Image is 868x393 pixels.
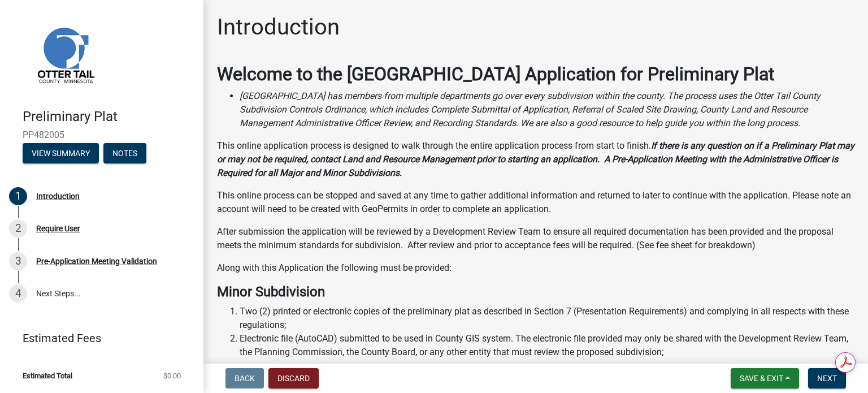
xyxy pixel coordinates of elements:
div: 1 [9,187,27,205]
p: Along with this Application the following must be provided: [217,261,854,275]
strong: Welcome to the [GEOGRAPHIC_DATA] Application for Preliminary Plat [217,63,774,85]
div: 3 [9,252,27,270]
span: $0.00 [163,372,181,379]
p: After submission the application will be reviewed by a Development Review Team to ensure all requ... [217,225,854,252]
strong: Minor Subdivision [217,284,325,300]
div: 2 [9,219,27,237]
wm-modal-confirm: Summary [23,149,99,158]
i: [GEOGRAPHIC_DATA] has members from multiple departments go over every subdivision within the coun... [240,90,821,128]
div: 4 [9,284,27,303]
strong: If there is any question on if a Preliminary Plat may or may not be required, contact Land and Re... [217,140,854,178]
div: Pre-Application Meeting Validation [36,257,157,265]
a: Estimated Fees [9,327,185,349]
button: View Summary [23,143,99,163]
p: This online application process is designed to walk through the entire application process from s... [217,139,854,180]
button: Next [808,368,846,388]
div: Require User [36,224,80,232]
li: Electronic file (AutoCAD) submitted to be used in County GIS system. The electronic file provided... [240,332,854,359]
li: Two (2) printed or electronic copies of the preliminary plat as described in Section 7 (Presentat... [240,305,854,332]
button: Notes [103,143,146,163]
p: This online process can be stopped and saved at any time to gather additional information and ret... [217,189,854,216]
span: PP482005 [23,129,181,140]
span: Estimated Total [23,372,72,379]
span: Next [817,374,837,383]
span: Back [235,374,255,383]
div: Introduction [36,192,80,200]
h4: Preliminary Plat [23,109,194,125]
img: Otter Tail County, Minnesota [23,12,107,97]
button: Back [225,368,264,388]
span: Save & Exit [740,374,783,383]
h1: Introduction [217,14,340,41]
button: Discard [268,368,319,388]
wm-modal-confirm: Notes [103,149,146,158]
button: Save & Exit [731,368,799,388]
